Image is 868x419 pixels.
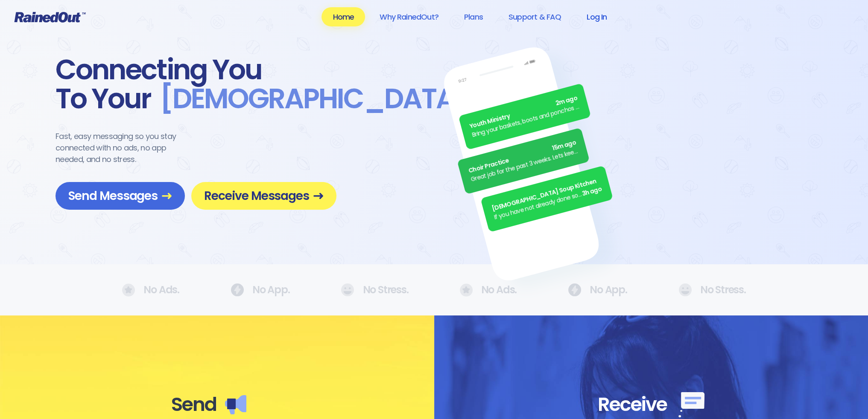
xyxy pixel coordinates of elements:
span: 15m ago [551,138,577,153]
a: Send Messages [56,182,185,210]
img: No Ads. [122,283,135,297]
span: 3h ago [581,185,603,199]
div: No Ads. [122,283,179,297]
img: Receive messages [678,392,704,417]
a: Support & FAQ [497,7,572,26]
div: If you have not already done so, please remember to turn in your fundraiser money [DATE]! [493,190,583,222]
div: Youth Ministry [469,94,579,131]
div: No Stress. [678,283,746,296]
div: No App. [231,283,290,296]
img: No Ads. [341,283,354,296]
div: Great job for the past 3 weeks. Lets keep it up. [470,147,579,184]
div: No App. [568,283,627,296]
span: Send Messages [68,188,172,203]
div: Choir Practice [468,138,577,176]
img: No Ads. [568,283,581,296]
div: Bring your baskets, boots and ponchos the Annual [DATE] Egg [PERSON_NAME] is ON! See everyone there. [471,102,581,140]
div: Fast, easy messaging so you stay connected with no ads, no app needed, and no stress. [56,130,192,165]
img: No Ads. [460,283,473,297]
div: Connecting You To Your [56,55,336,113]
a: Plans [453,7,494,26]
img: Send messages [225,395,246,414]
a: Home [321,7,365,26]
a: Log In [576,7,618,26]
div: No Stress. [341,283,408,296]
span: [DEMOGRAPHIC_DATA] . [151,84,473,113]
div: No Ads. [460,283,517,297]
span: Receive Messages [204,188,324,203]
a: Receive Messages [191,182,336,210]
span: 2m ago [555,94,579,108]
a: Why RainedOut? [368,7,450,26]
div: Receive [598,392,704,417]
div: Send [171,393,263,416]
img: No Ads. [678,283,692,296]
div: [DEMOGRAPHIC_DATA] Soup Kitchen [491,176,601,214]
img: No Ads. [231,283,244,296]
